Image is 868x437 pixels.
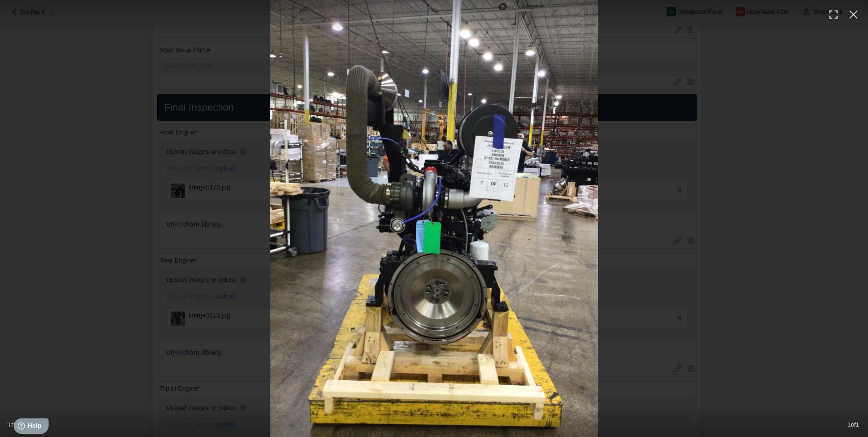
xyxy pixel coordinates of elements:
button: Enter fullscreen (f) [824,5,843,25]
button: Close (esc) [843,5,863,25]
span: image3213.jpg [9,421,48,428]
span: 1 of 1 [848,421,859,428]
